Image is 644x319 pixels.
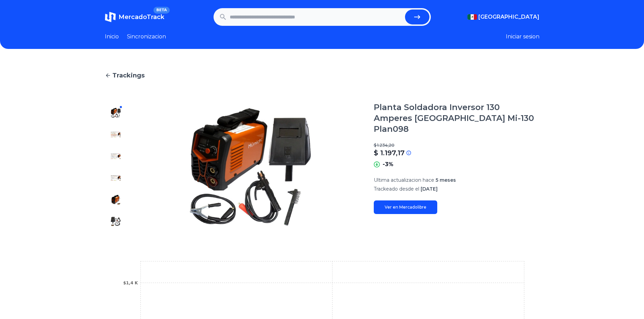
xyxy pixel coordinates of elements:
[421,186,438,192] span: [DATE]
[478,13,539,21] span: [GEOGRAPHIC_DATA]
[506,33,539,41] button: Iniciar sesion
[374,143,539,148] p: $ 1.234,20
[110,194,121,205] img: Planta Soldadora Inversor 130 Amperes Munich Mi-130 Plan098
[118,13,164,21] span: MercadoTrack
[112,71,145,80] span: Trackings
[153,7,169,14] span: BETA
[105,33,119,41] a: Inicio
[140,102,360,232] img: Planta Soldadora Inversor 130 Amperes Munich Mi-130 Plan098
[110,151,121,162] img: Planta Soldadora Inversor 130 Amperes Munich Mi-130 Plan098
[105,12,164,22] a: MercadoTrackBETA
[374,186,419,192] span: Trackeado desde el
[110,129,121,140] img: Planta Soldadora Inversor 130 Amperes Munich Mi-130 Plan098
[110,216,121,227] img: Planta Soldadora Inversor 130 Amperes Munich Mi-130 Plan098
[374,102,539,135] h1: Planta Soldadora Inversor 130 Amperes [GEOGRAPHIC_DATA] Mi-130 Plan098
[127,33,166,41] a: Sincronizacion
[374,177,434,183] span: Ultima actualizacion hace
[105,12,116,22] img: MercadoTrack
[105,71,539,80] a: Trackings
[374,200,437,214] a: Ver en Mercadolibre
[110,107,121,118] img: Planta Soldadora Inversor 130 Amperes Munich Mi-130 Plan098
[467,13,539,21] button: [GEOGRAPHIC_DATA]
[123,281,138,285] tspan: $1,4 K
[374,148,405,158] p: $ 1.197,17
[436,177,456,183] span: 5 meses
[467,14,477,20] img: Mexico
[383,160,393,169] p: -3%
[110,173,121,183] img: Planta Soldadora Inversor 130 Amperes Munich Mi-130 Plan098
